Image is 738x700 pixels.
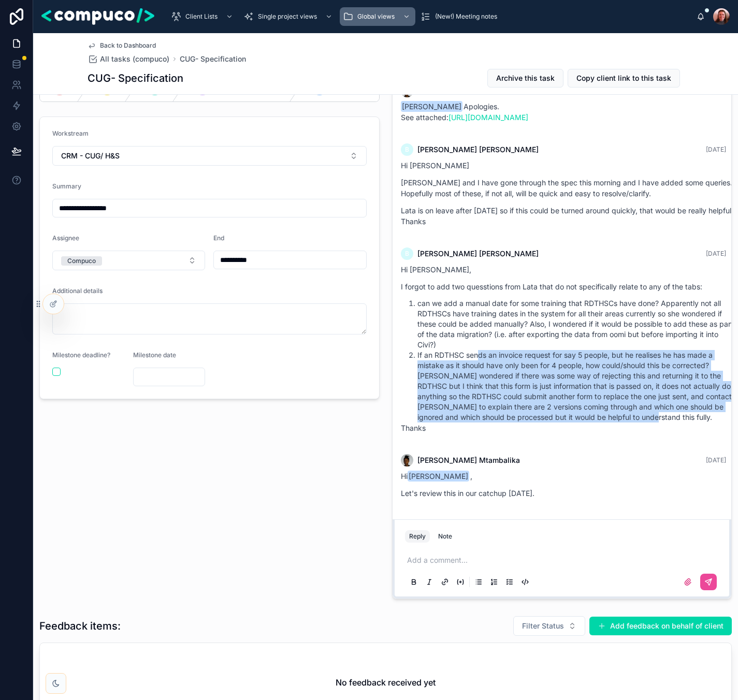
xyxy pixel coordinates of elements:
span: [PERSON_NAME] [408,471,469,482]
a: (New!) Meeting notes [417,7,504,26]
h1: CUG- Specification [88,71,183,85]
div: scrollable content [163,5,697,28]
a: Back to Dashboard [88,41,156,50]
span: [DATE] [706,145,726,153]
span: [DATE] [706,250,726,257]
span: B [405,145,409,154]
span: End [213,234,224,242]
h2: No feedback received yet [336,676,436,689]
a: [URL][DOMAIN_NAME] [448,113,528,122]
button: Reply [405,530,430,543]
a: Global views [340,7,415,26]
span: (New!) Meeting notes [435,12,497,21]
div: Note [438,532,452,541]
span: [PERSON_NAME] [401,101,462,112]
span: Summary [52,182,81,190]
span: [PERSON_NAME] [PERSON_NAME] [417,249,539,259]
a: Single project views [240,7,338,26]
span: Copy client link to this task [576,73,671,83]
a: All tasks (compuco) [88,54,169,64]
a: CUG- Specification [180,54,246,64]
button: Select Button [52,251,205,270]
span: [PERSON_NAME] [PERSON_NAME] [417,144,539,155]
button: Select Button [513,616,585,636]
span: Single project views [258,12,317,21]
span: Milestone deadline? [52,351,110,359]
button: Select Button [52,146,367,166]
div: Compuco [67,256,96,266]
span: Additional details [52,287,103,295]
span: B [405,250,409,258]
img: App logo [41,8,154,25]
h1: Feedback items: [39,619,121,633]
button: Archive this task [487,69,563,87]
span: Assignee [52,234,79,242]
span: All tasks (compuco) [100,54,169,64]
span: Workstream [52,129,89,137]
button: Copy client link to this task [568,69,680,87]
span: Filter Status [522,621,564,631]
button: Add feedback on behalf of client [589,617,732,635]
button: Note [434,530,456,543]
span: Client Lists [185,12,218,21]
span: Back to Dashboard [100,41,156,50]
span: [DATE] [706,456,726,464]
span: Global views [357,12,395,21]
span: Milestone date [133,351,176,359]
span: Archive this task [496,73,555,83]
span: CRM - CUG/ H&S [61,151,120,161]
a: Client Lists [168,7,238,26]
span: [PERSON_NAME] Mtambalika [417,455,520,465]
